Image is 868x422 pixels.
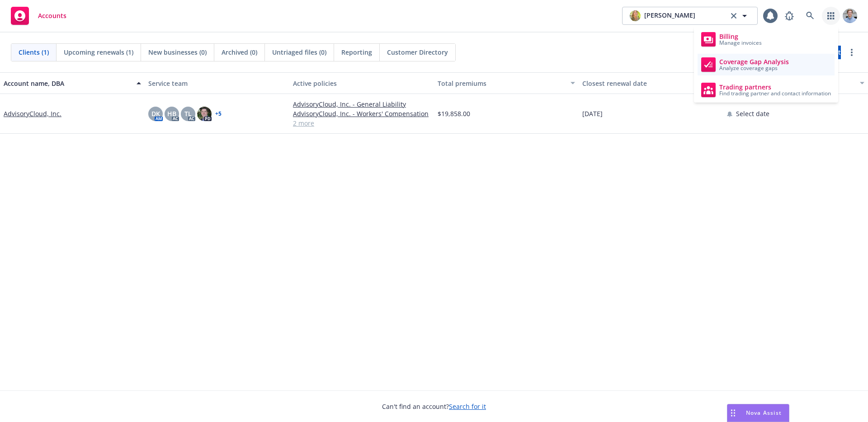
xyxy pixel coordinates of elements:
span: Billing [719,33,762,40]
a: AdvisoryCloud, Inc. - General Liability [293,99,430,109]
a: Search [801,7,819,25]
span: Archived (0) [222,47,257,57]
img: photo [197,107,212,121]
span: HB [167,109,176,118]
span: TL [184,109,192,118]
a: AdvisoryCloud, Inc. [4,109,61,118]
button: photo[PERSON_NAME]clear selection [622,7,758,25]
a: clear selection [728,10,739,21]
span: Accounts [38,12,66,19]
span: Coverage Gap Analysis [719,58,789,66]
span: Select date [736,109,769,118]
span: [DATE] [582,109,603,118]
button: Nova Assist [727,404,789,422]
span: Customer Directory [387,47,448,57]
span: Find trading partner and contact information [719,91,831,96]
span: Trading partners [719,84,831,91]
div: Active policies [293,79,430,88]
span: Nova Assist [746,409,782,417]
span: Upcoming renewals (1) [64,47,133,57]
img: photo [843,9,857,23]
a: Report a Bug [780,7,798,25]
span: Reporting [341,47,372,57]
span: $19,858.00 [438,109,470,118]
span: New businesses (0) [148,47,207,57]
div: Service team [148,79,286,88]
a: 2 more [293,118,430,128]
a: AdvisoryCloud, Inc. - Workers' Compensation [293,109,430,118]
span: Manage invoices [719,40,762,46]
a: + 5 [215,111,222,117]
span: Can't find an account? [382,402,486,411]
img: photo [630,10,641,21]
a: Accounts [7,3,70,28]
span: Clients (1) [19,47,49,57]
div: Total premiums [438,79,565,88]
a: Coverage Gap Analysis [698,54,835,75]
a: Billing [698,28,835,50]
a: Switch app [822,7,840,25]
button: Active policies [289,72,434,94]
a: more [846,47,857,58]
button: Total premiums [434,72,579,94]
span: Untriaged files (0) [272,47,326,57]
div: Account name, DBA [4,79,131,88]
div: Closest renewal date [582,79,710,88]
button: Closest renewal date [579,72,723,94]
a: Search for it [449,402,486,411]
a: Trading partners [698,79,835,101]
button: Service team [145,72,289,94]
span: DK [151,109,160,118]
span: Analyze coverage gaps [719,66,789,71]
span: [PERSON_NAME] [644,10,695,21]
div: Drag to move [727,404,739,422]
